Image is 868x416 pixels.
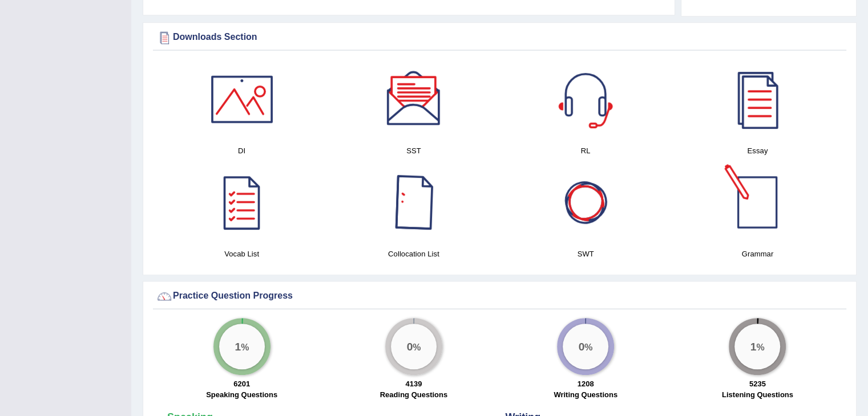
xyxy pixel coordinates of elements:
strong: 4139 [405,380,422,388]
label: Speaking Questions [206,389,277,400]
strong: 1208 [578,380,594,388]
strong: 5235 [749,380,766,388]
label: Reading Questions [380,389,447,400]
h4: Vocab List [162,248,322,260]
div: % [391,324,437,369]
label: Listening Questions [722,389,793,400]
h4: Essay [677,145,838,157]
strong: 6201 [233,380,250,388]
h4: Grammar [677,248,838,260]
div: % [734,324,780,369]
h4: Collocation List [333,248,494,260]
big: 1 [750,340,757,353]
h4: RL [506,145,666,157]
big: 1 [235,340,241,353]
big: 0 [579,340,585,353]
h4: SST [333,145,494,157]
big: 0 [406,340,413,353]
div: Downloads Section [156,29,843,46]
h4: DI [162,145,322,157]
div: % [563,324,608,369]
h4: SWT [506,248,666,260]
div: % [219,324,265,369]
div: Practice Question Progress [156,288,843,305]
label: Writing Questions [554,389,617,400]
